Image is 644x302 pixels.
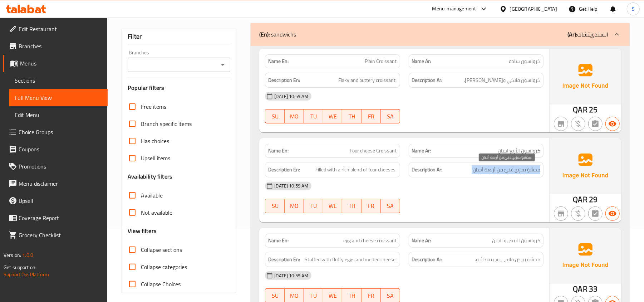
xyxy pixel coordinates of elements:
span: Grocery Checklist [19,231,102,239]
span: كرواسون البيض و الجبن [492,237,540,244]
button: Purchased item [571,206,585,221]
strong: Description En: [268,165,300,174]
a: Branches [3,38,108,55]
a: Upsell [3,192,108,209]
div: [GEOGRAPHIC_DATA] [510,5,557,13]
span: Collapse sections [141,245,182,254]
span: [DATE] 10:59 AM [271,182,311,189]
span: Promotions [19,162,102,171]
p: السندويتشات [567,30,608,39]
span: Upsell [19,196,102,205]
button: WE [323,109,343,123]
button: TU [304,199,323,213]
span: WE [326,201,340,211]
button: SU [265,199,285,213]
a: Full Menu View [9,89,108,106]
span: Collapse Choices [141,280,181,288]
span: Edit Menu [15,111,102,119]
button: Not branch specific item [554,117,568,131]
span: QAR [573,103,588,117]
strong: Description En: [268,76,300,85]
span: كرواسون الأربع اجبان [498,147,540,155]
span: Version: [4,250,21,260]
button: FR [362,109,381,123]
a: Edit Menu [9,106,108,123]
span: TU [307,201,320,211]
div: (En): sandwichs(Ar):السندويتشات [251,23,630,46]
a: Choice Groups [3,123,108,141]
span: Stuffed with fluffy eggs and melted cheese. [305,255,397,264]
b: (Ar): [567,29,577,40]
strong: Name Ar: [412,237,431,244]
strong: Description Ar: [412,255,443,264]
p: sandwichs [259,30,296,39]
button: TU [304,109,323,123]
span: SA [384,111,397,122]
div: Menu-management [432,5,476,13]
span: SU [268,201,282,211]
span: SA [384,291,397,301]
span: Upsell items [141,154,170,162]
a: Menus [3,55,108,72]
button: Not has choices [588,206,603,221]
button: TH [342,109,362,123]
a: Edit Restaurant [3,20,108,38]
span: Plain Croissant [365,58,397,65]
h3: Popular filters [128,84,230,92]
span: Branches [19,42,102,50]
span: TH [345,111,359,122]
button: MO [285,199,304,213]
span: محشوّ بمزيج غنيّ من أربعة أجبان. [472,165,540,174]
span: Filled with a rich blend of four cheeses. [316,165,397,174]
span: Has choices [141,137,169,145]
span: Four cheese Croissant [350,147,397,155]
span: MO [287,111,301,122]
b: (En): [259,29,270,40]
span: Flaky and buttery croissant. [339,76,397,85]
span: TU [307,111,320,122]
span: FR [364,291,378,301]
span: SU [268,291,282,301]
span: Not available [141,208,172,217]
span: MO [287,291,301,301]
a: Promotions [3,158,108,175]
span: SA [384,201,397,211]
h3: Availability filters [128,172,172,181]
span: محشوّ ببيض فلافي وجبنة ذائبة. [475,255,540,264]
span: egg and cheese croissant [344,237,397,244]
div: Filter [128,29,230,44]
span: QAR [573,282,588,296]
span: Available [141,191,163,200]
span: QAR [573,193,588,206]
button: MO [285,109,304,123]
span: Coverage Report [19,214,102,222]
span: MO [287,201,301,211]
span: Menus [20,59,102,68]
button: SA [381,109,400,123]
span: WE [326,111,340,122]
span: Get support on: [4,263,36,272]
strong: Description Ar: [412,76,443,85]
span: TH [345,291,359,301]
span: Edit Restaurant [19,25,102,33]
button: SA [381,199,400,213]
span: [DATE] 10:59 AM [271,93,311,100]
span: S [632,5,635,13]
img: Ae5nvW7+0k+MAAAAAElFTkSuQmCC [550,49,621,104]
a: Coverage Report [3,209,108,226]
span: كرواسون فلاكي و[PERSON_NAME]. [464,76,540,85]
button: SU [265,109,285,123]
img: Ae5nvW7+0k+MAAAAAElFTkSuQmCC [550,138,621,194]
strong: Name En: [268,147,289,155]
span: 33 [589,282,598,296]
span: [DATE] 10:59 AM [271,272,311,279]
button: WE [323,199,343,213]
span: TU [307,291,320,301]
span: 29 [589,193,598,206]
button: Not has choices [588,117,603,131]
strong: Name Ar: [412,58,431,65]
span: TH [345,201,359,211]
span: Choice Groups [19,128,102,136]
strong: Name Ar: [412,147,431,155]
h3: View filters [128,227,157,235]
